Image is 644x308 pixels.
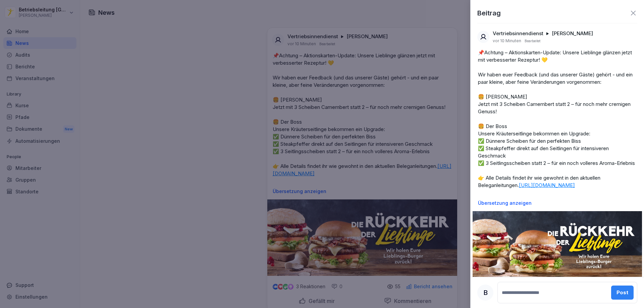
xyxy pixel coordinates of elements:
[473,211,642,279] img: fxx1ghab6weq4yb5h6qiqwie.png
[477,285,493,301] div: B
[552,30,593,37] p: [PERSON_NAME]
[493,38,521,44] p: vor 10 Minuten
[493,30,543,37] p: Vertriebsinnendienst
[477,8,501,18] p: Beitrag
[478,49,637,196] p: 📌Achtung – Aktionskarten-Update: Unsere Lieblinge glänzen jetzt mit verbesserter Rezeptur! 💛 Wir ...
[616,289,628,296] div: Post
[525,38,540,44] p: Bearbeitet
[519,182,575,188] a: [URL][DOMAIN_NAME]
[611,286,634,300] button: Post
[478,200,637,206] p: Übersetzung anzeigen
